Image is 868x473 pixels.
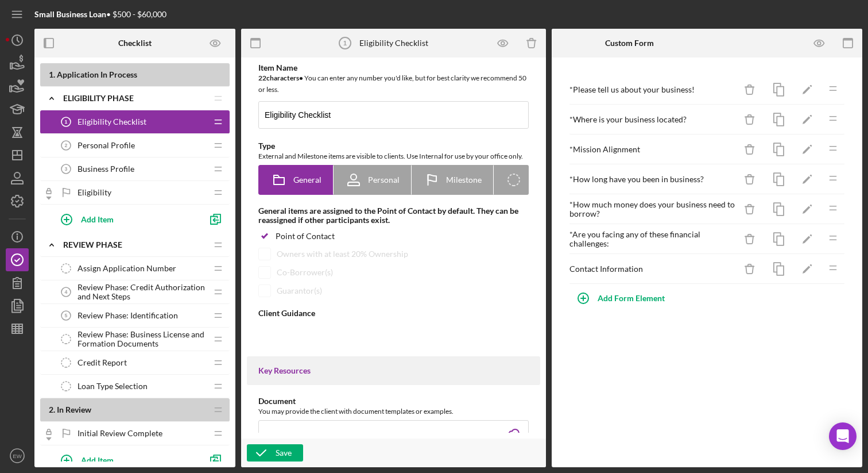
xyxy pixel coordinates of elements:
[63,94,207,103] div: Eligibility Phase
[528,175,556,184] span: Internal
[65,143,68,148] tspan: 2
[77,164,134,174] span: Business Profile
[258,74,303,82] b: 22 character s •
[605,39,654,48] b: Custom Form
[258,206,529,225] div: General items are assigned to the Point of Contact by default. They can be reassigned if other pa...
[13,453,22,459] text: EW
[65,166,68,172] tspan: 3
[569,85,735,94] div: * Please tell us about your business!
[52,207,201,230] button: Add Item
[247,444,303,462] button: Save
[293,175,321,184] span: General
[57,70,137,79] span: Application In Process
[77,117,146,126] span: Eligibility Checklist
[569,287,676,310] button: Add Form Element
[77,358,127,367] span: Credit Report
[258,397,529,406] div: Document
[81,208,114,230] div: Add Item
[77,429,162,438] span: Initial Review Complete
[49,70,55,79] span: 1 .
[569,175,735,184] div: * How long have you been in business?
[77,141,135,150] span: Personal Profile
[258,72,529,95] div: You can enter any number you'd like, but for best clarity we recommend 50 or less.
[81,449,114,471] div: Add Item
[258,63,529,72] div: Item Name
[277,249,408,259] div: Owners with at least 20% Ownership
[65,119,68,125] tspan: 1
[77,283,207,301] span: Review Phase: Credit Authorization and Next Steps
[343,40,346,47] tspan: 1
[569,230,735,248] div: * Are you facing any of these financial challenges:
[258,406,529,417] div: You may provide the client with document templates or examples.
[446,175,482,184] span: Milestone
[598,287,665,310] div: Add Form Element
[276,232,335,241] div: Point of Contact
[57,405,91,414] span: In Review
[77,330,207,348] span: Review Phase: Business License and Formation Documents
[276,444,292,462] div: Save
[258,366,529,375] div: Key Resources
[368,175,400,184] span: Personal
[52,448,201,471] button: Add Item
[49,405,55,414] span: 2 .
[77,382,148,391] span: Loan Type Selection
[829,422,857,450] div: Open Intercom Messenger
[258,309,529,318] div: Client Guidance
[6,444,29,467] button: EW
[118,39,152,48] b: Checklist
[34,10,166,19] div: • $500 - $60,000
[77,311,178,320] span: Review Phase: Identification
[258,141,529,151] div: Type
[258,151,529,162] div: External and Milestone items are visible to clients. Use Internal for use by your office only.
[65,313,68,318] tspan: 5
[77,264,176,273] span: Assign Application Number
[569,264,735,274] div: Contact Information
[277,286,322,295] div: Guarantor(s)
[63,240,207,249] div: REVIEW PHASE
[359,39,428,48] div: Eligibility Checklist
[34,9,106,19] b: Small Business Loan
[277,268,333,277] div: Co-Borrower(s)
[569,145,735,154] div: * Mission Alignment
[77,188,111,197] span: Eligibility
[203,30,228,56] button: Preview as
[569,200,735,218] div: * How much money does your business need to borrow?
[569,115,735,124] div: * Where is your business located?
[65,289,68,295] tspan: 4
